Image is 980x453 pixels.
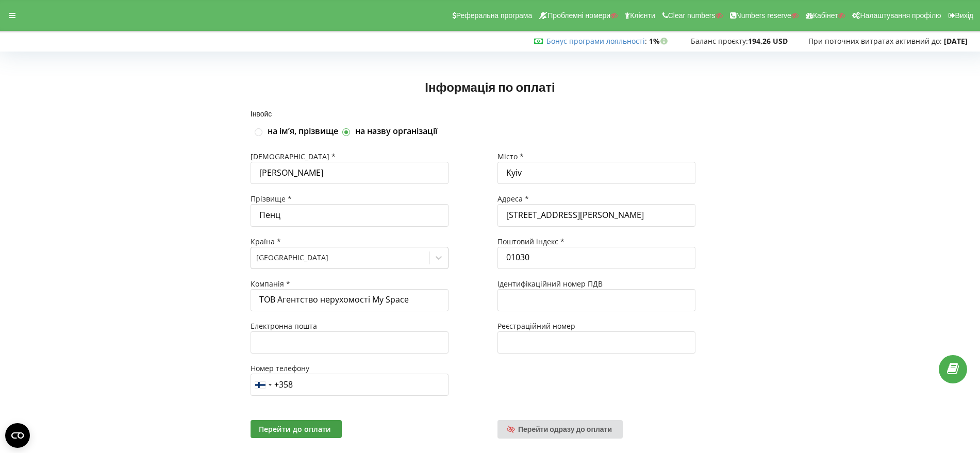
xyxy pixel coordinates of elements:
[736,11,791,20] span: Numbers reserve
[497,321,575,331] span: Реєстраційний номер
[251,321,317,331] span: Електронна пошта
[860,11,941,20] span: Налаштування профілю
[497,279,603,289] span: Ідентифікаційний номер ПДВ
[355,126,437,137] label: на назву організації
[5,423,30,448] button: Open CMP widget
[251,279,290,289] span: Компанія *
[668,11,716,20] span: Clear numbers
[251,237,281,246] span: Країна *
[251,420,342,438] button: Перейти до оплати
[630,11,655,20] span: Клієнти
[425,79,555,94] span: Інформація по оплаті
[259,424,331,434] span: Перейти до оплати
[497,152,524,161] span: Місто *
[251,374,275,395] div: Telephone country code
[813,11,838,20] span: Кабінет
[497,420,623,439] a: Перейти одразу до оплати
[944,36,968,46] strong: [DATE]
[456,11,533,20] span: Реферальна програма
[546,36,647,46] span: :
[748,36,788,46] strong: 194,26 USD
[497,237,564,246] span: Поштовий індекс *
[251,152,336,161] span: [DEMOGRAPHIC_DATA] *
[518,425,612,433] span: Перейти одразу до оплати
[497,194,529,204] span: Адреса *
[955,11,973,20] span: Вихід
[546,36,645,46] a: Бонус програми лояльності
[251,194,292,204] span: Прізвище *
[649,36,670,46] strong: 1%
[808,36,942,46] span: При поточних витратах активний до:
[691,36,748,46] span: Баланс проєкту:
[251,109,272,118] span: Інвойс
[268,126,338,137] label: на імʼя, прізвище
[251,363,309,373] span: Номер телефону
[547,11,610,20] span: Проблемні номери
